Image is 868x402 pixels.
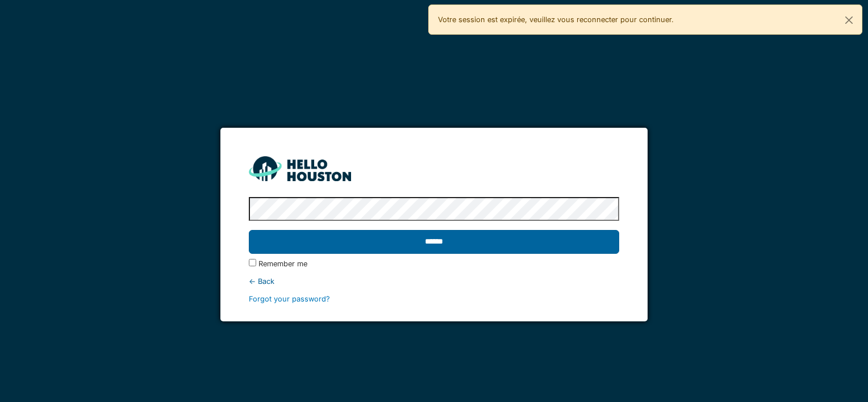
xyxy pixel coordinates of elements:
[836,5,862,35] button: Close
[258,258,307,269] label: Remember me
[249,295,330,303] a: Forgot your password?
[428,5,862,35] div: Votre session est expirée, veuillez vous reconnecter pour continuer.
[249,276,619,287] div: ← Back
[249,156,351,181] img: HH_line-BYnF2_Hg.png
